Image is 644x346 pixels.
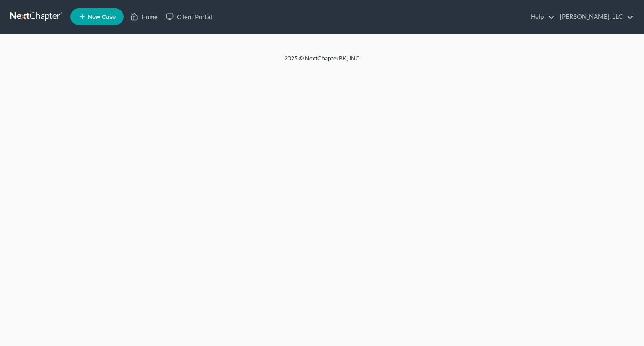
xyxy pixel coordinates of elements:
a: Client Portal [162,9,216,24]
div: 2025 © NextChapterBK, INC [83,54,561,69]
new-legal-case-button: New Case [70,8,124,25]
a: [PERSON_NAME], LLC [556,9,634,24]
a: Home [126,9,162,24]
a: Help [527,9,555,24]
